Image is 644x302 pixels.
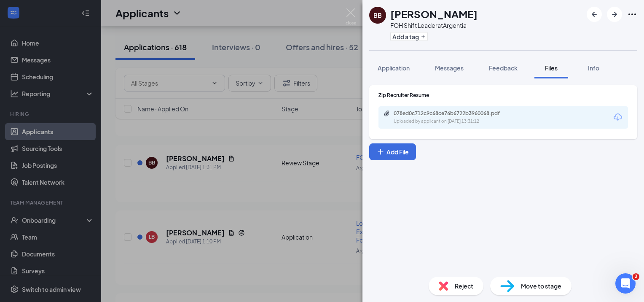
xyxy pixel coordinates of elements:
span: Feedback [489,64,518,72]
svg: Plus [421,34,426,39]
span: Info [588,64,599,72]
button: ArrowLeftNew [587,7,602,22]
a: Paperclip078ed0c712c9c68ce76b6722b3960068.pdfUploaded by applicant on [DATE] 13:31:12 [384,110,520,125]
button: PlusAdd a tag [390,32,428,41]
svg: ArrowRight [609,9,620,19]
span: Reject [455,281,473,291]
span: Application [378,64,410,72]
span: Messages [435,64,464,72]
div: Zip Recruiter Resume [378,92,628,99]
div: 078ed0c712c9c68ce76b6722b3960068.pdf [394,110,512,117]
span: Move to stage [521,281,561,291]
svg: Plus [376,148,385,156]
svg: Paperclip [384,110,390,117]
span: Files [545,64,558,72]
div: FOH Shift Leader at Argentia [390,21,478,30]
div: BB [373,11,382,19]
h1: [PERSON_NAME] [390,7,478,21]
button: ArrowRight [607,7,622,22]
svg: Ellipses [627,9,637,19]
svg: Download [613,112,623,122]
button: Add FilePlus [369,143,416,160]
span: 2 [633,273,639,280]
iframe: Intercom live chat [615,273,636,294]
div: Uploaded by applicant on [DATE] 13:31:12 [394,118,520,125]
svg: ArrowLeftNew [589,9,599,19]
